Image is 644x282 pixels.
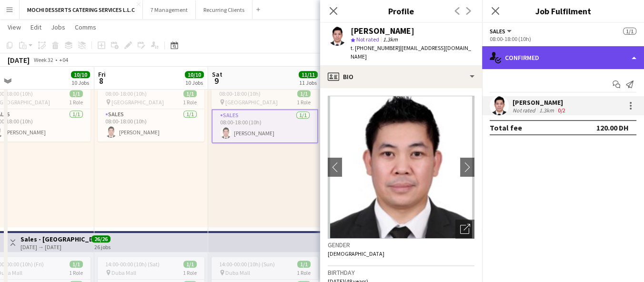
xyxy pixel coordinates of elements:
[225,269,250,276] span: Duba Mall
[111,269,136,276] span: Duba Mall
[211,75,222,86] span: 9
[69,99,83,106] span: 1 Role
[482,46,644,69] div: Confirmed
[105,90,147,97] span: 08:00-18:00 (10h)
[351,44,400,51] span: t. [PHONE_NUMBER]
[4,21,25,33] a: View
[328,241,474,249] h3: Gender
[490,28,513,35] button: Sales
[490,28,505,35] span: Sales
[20,235,91,243] h3: Sales - [GEOGRAPHIC_DATA]
[183,269,197,276] span: 1 Role
[513,98,567,107] div: [PERSON_NAME]
[47,21,69,33] a: Jobs
[31,56,55,63] span: Week 32
[513,107,537,114] div: Not rated
[143,0,196,19] button: 7 Management
[320,5,482,17] h3: Profile
[351,27,414,35] div: [PERSON_NAME]
[183,90,197,97] span: 1/1
[219,261,275,268] span: 14:00-00:00 (10h) (Sun)
[297,269,311,276] span: 1 Role
[98,86,204,141] app-job-card: 08:00-18:00 (10h)1/1 [GEOGRAPHIC_DATA]1 RoleSales1/108:00-18:00 (10h)[PERSON_NAME]
[69,269,83,276] span: 1 Role
[297,99,311,106] span: 1 Role
[537,107,556,114] div: 1.3km
[328,268,474,277] h3: Birthday
[455,220,474,239] div: Open photos pop-in
[75,23,96,31] span: Comms
[299,71,318,78] span: 11/11
[30,23,41,31] span: Edit
[490,35,636,42] div: 08:00-18:00 (10h)
[185,79,203,86] div: 10 Jobs
[111,99,164,106] span: [GEOGRAPHIC_DATA]
[225,99,278,106] span: [GEOGRAPHIC_DATA]
[183,99,197,106] span: 1 Role
[51,23,65,31] span: Jobs
[623,28,636,35] span: 1/1
[297,90,311,97] span: 1/1
[558,107,565,114] app-skills-label: 0/2
[8,55,30,65] div: [DATE]
[356,36,379,43] span: Not rated
[297,261,311,268] span: 1/1
[482,5,644,17] h3: Job Fulfilment
[94,242,111,251] div: 26 jobs
[59,56,68,63] div: +04
[185,71,204,78] span: 10/10
[71,79,90,86] div: 10 Jobs
[71,71,90,78] span: 10/10
[105,261,160,268] span: 14:00-00:00 (10h) (Sat)
[91,235,111,242] span: 26/26
[211,86,318,143] app-job-card: 08:00-18:00 (10h)1/1 [GEOGRAPHIC_DATA]1 RoleSales1/108:00-18:00 (10h)[PERSON_NAME]
[196,0,252,19] button: Recurring Clients
[328,250,384,257] span: [DEMOGRAPHIC_DATA]
[596,123,629,132] div: 120.00 DH
[351,44,471,60] span: | [EMAIL_ADDRESS][DOMAIN_NAME]
[219,90,261,97] span: 08:00-18:00 (10h)
[211,109,318,143] app-card-role: Sales1/108:00-18:00 (10h)[PERSON_NAME]
[8,23,21,31] span: View
[71,21,100,33] a: Comms
[70,261,83,268] span: 1/1
[27,21,45,33] a: Edit
[299,79,317,86] div: 11 Jobs
[98,70,106,79] span: Fri
[490,123,522,132] div: Total fee
[97,75,106,86] span: 8
[70,90,83,97] span: 1/1
[320,65,482,88] div: Bio
[381,36,400,43] span: 1.3km
[328,96,474,239] img: Crew avatar or photo
[212,70,222,79] span: Sat
[20,243,91,251] div: [DATE] → [DATE]
[20,0,143,19] button: MOCHI DESSERTS CATERING SERVICES L.L.C
[98,109,204,141] app-card-role: Sales1/108:00-18:00 (10h)[PERSON_NAME]
[183,261,197,268] span: 1/1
